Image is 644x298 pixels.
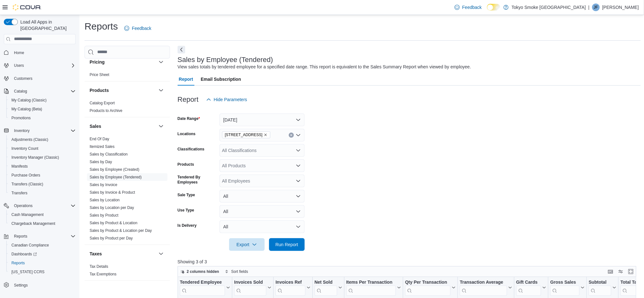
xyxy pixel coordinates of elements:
button: Invoices Ref [275,279,310,295]
div: Invoices Sold [234,279,266,285]
button: Taxes [90,251,156,257]
a: Chargeback Management [9,220,58,227]
a: Sales by Product & Location [90,221,138,225]
span: Sales by Product per Day [90,236,133,241]
div: Transaction Average [460,279,507,285]
button: Run Report [269,238,305,251]
span: Catalog [14,89,27,94]
img: Cova [13,4,41,10]
span: Inventory [11,127,76,135]
span: Sales by Location [90,198,120,203]
span: My Catalog (Beta) [11,107,42,112]
a: Adjustments (Classic) [9,136,51,143]
span: Chargeback Management [9,220,76,227]
div: Qty Per Transaction [405,279,451,285]
button: Customers [1,74,78,83]
div: Total Tax [620,279,643,295]
span: My Catalog (Classic) [9,96,76,104]
button: Manifests [6,162,78,171]
p: Showing 3 of 3 [178,259,641,265]
span: Sales by Product & Location per Day [90,228,152,233]
button: Open list of options [296,178,301,184]
span: Cash Management [11,212,44,217]
div: Tendered Employee [180,279,225,295]
span: Sales by Product [90,213,119,218]
button: Invoices Sold [234,279,271,295]
button: Reports [6,259,78,267]
span: Catalog [11,87,76,95]
div: Invoices Ref [275,279,305,285]
button: [DATE] [220,114,305,126]
label: Date Range [178,116,200,121]
div: Total Tax [620,279,643,285]
button: Inventory Count [6,144,78,153]
button: Hide Parameters [204,93,250,106]
button: Inventory [1,126,78,135]
span: Dashboards [9,250,76,258]
span: Operations [14,203,33,208]
a: Canadian Compliance [9,241,51,249]
a: Sales by Location per Day [90,205,134,210]
h3: Sales [90,123,101,129]
a: Home [11,49,27,57]
label: Locations [178,131,196,136]
a: Feedback [122,22,154,35]
span: Home [11,49,76,57]
button: All [220,190,305,203]
label: Tendered By Employees [178,175,217,185]
button: Gift Cards [516,279,546,295]
span: Transfers [9,189,76,197]
span: Manifests [9,163,76,170]
button: Adjustments (Classic) [6,135,78,144]
a: My Catalog (Classic) [9,96,49,104]
button: Transfers [6,189,78,198]
p: | [588,3,590,11]
button: Promotions [6,114,78,122]
button: Catalog [1,87,78,96]
div: Gross Sales [550,279,580,285]
span: Sales by Employee (Created) [90,167,139,172]
a: Manifests [9,163,30,170]
a: Purchase Orders [9,171,43,179]
div: Invoices Ref [275,279,305,295]
a: Sales by Product per Day [90,236,133,240]
span: Reports [11,232,76,240]
div: Net Sold [314,279,337,285]
button: Display options [617,268,625,275]
a: Products to Archive [90,108,122,113]
div: Transaction Average [460,279,507,295]
button: Operations [11,202,35,210]
span: Email Subscription [201,73,241,86]
button: Sort fields [222,268,251,275]
button: Transaction Average [460,279,512,295]
span: JF [594,3,598,11]
a: Sales by Product [90,213,119,218]
span: Feedback [462,4,482,10]
div: Net Sold [314,279,337,295]
button: Clear input [289,133,294,138]
button: Inventory [11,127,32,135]
button: Reports [11,232,30,240]
span: Users [14,63,24,68]
button: My Catalog (Classic) [6,96,78,105]
div: View sales totals by tendered employee for a specified date range. This report is equivalent to t... [178,64,471,70]
span: My Catalog (Beta) [9,105,76,113]
a: My Catalog (Beta) [9,105,45,113]
button: Users [11,62,26,69]
span: Inventory Count [9,145,76,152]
label: Sale Type [178,192,195,198]
a: Sales by Employee (Tendered) [90,175,142,179]
button: Next [178,46,185,53]
a: Itemized Sales [90,144,115,149]
button: Products [157,87,165,94]
a: [US_STATE] CCRS [9,268,47,276]
span: Tax Details [90,264,108,269]
button: Open list of options [296,133,301,138]
button: Cash Management [6,210,78,219]
span: Canadian Compliance [9,241,76,249]
a: Sales by Classification [90,152,128,156]
button: Export [229,238,265,251]
button: All [220,220,305,233]
div: Products [85,99,170,117]
a: Sales by Day [90,160,112,164]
